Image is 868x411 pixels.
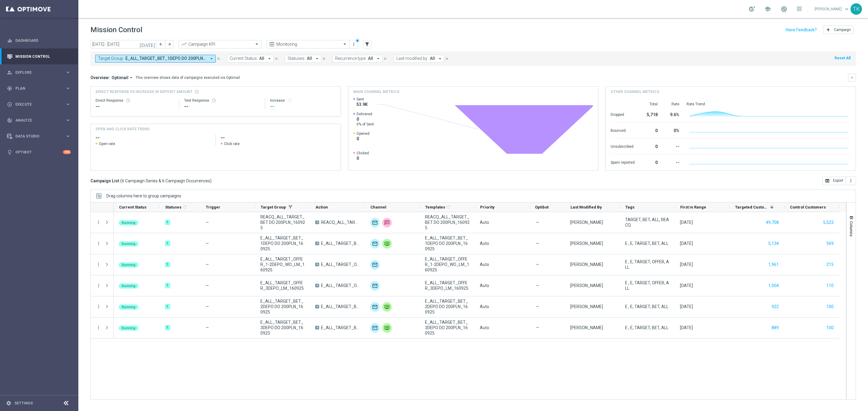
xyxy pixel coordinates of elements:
[768,282,779,289] button: 1,004
[382,239,392,249] div: Private message
[826,27,831,32] i: add
[625,280,670,291] span: E , E, TARGET, OFFER, ALL
[230,56,258,61] span: Current Status:
[96,241,101,246] button: more_vert
[119,283,138,289] colored-tag: Running
[351,42,356,47] i: more_vert
[315,326,319,329] span: A
[642,141,658,151] div: 0
[370,281,380,291] div: Optimail
[357,136,370,141] span: 0
[274,55,279,62] button: close
[480,220,489,225] span: Auto
[480,262,489,267] span: Auto
[370,260,380,270] div: Optimail
[611,89,659,94] h4: Other channel metrics
[768,240,779,247] button: 5,134
[165,241,170,246] div: 1
[96,304,101,309] i: more_vert
[826,261,834,268] button: 215
[122,284,135,288] span: Running
[680,283,693,288] div: 16 Sep 2025, Tuesday
[112,75,128,80] span: Optimail
[91,212,114,233] div: Press SPACE to select this row.
[122,263,135,267] span: Running
[825,178,830,183] i: open_in_browser
[122,178,210,184] span: 6 Campaign Series & 6 Campaign Occurrences
[15,144,63,160] a: Optibot
[396,56,428,61] span: Last modified by:
[357,112,374,116] span: Delivered
[321,55,327,62] button: close
[307,56,312,61] span: All
[444,55,450,62] button: close
[822,178,856,183] multiple-options-button: Export to CSV
[7,48,71,64] div: Mission Control
[351,41,357,48] button: more_vert
[91,275,114,296] div: Press SPACE to select this row.
[260,256,305,273] span: E_ALL_TARGET_OFFER_1-2DEPO_WO_LM_160925
[65,133,71,139] i: keyboard_arrow_right
[570,241,603,246] div: Tomasz Kowalczyk
[321,283,360,288] span: E_ALL_TARGET_OFFER_3DEPO_LM_160925
[7,38,12,43] i: equalizer
[642,157,658,167] div: 0
[7,86,65,91] div: Plan
[114,275,839,296] div: Press SPACE to select this row.
[15,87,65,90] span: Plan
[114,212,839,233] div: Press SPACE to select this row.
[625,304,668,309] span: E , E, TARGET, BET, ALL
[765,219,779,226] button: 49,708
[227,55,274,63] button: Current Status: All arrow_drop_down
[209,56,214,61] i: arrow_drop_down
[125,56,206,61] span: E_ALL_TARGET_BET_1DEPO DO 200PLN_160925 E_ALL_TARGET_BET_2DEPO DO 200PLN_160925 E_ALL_TARGET_BET_...
[814,5,851,14] a: [PERSON_NAME]keyboard_arrow_down
[382,218,392,227] img: SMS
[7,54,71,59] button: Mission Control
[315,221,319,224] span: A
[96,89,193,94] span: Direct Response VS Increase In Deposit Amount
[536,220,539,225] span: —
[7,86,71,91] button: gps_fixed Plan keyboard_arrow_right
[96,98,174,103] div: Direct Response
[355,39,360,43] div: There are unsaved changes
[7,134,71,139] button: Data Studio keyboard_arrow_right
[430,56,435,61] span: All
[288,56,305,61] span: Statuses:
[357,102,368,107] span: 53.9K
[287,98,292,103] i: refresh
[90,26,142,34] h1: Mission Control
[167,42,171,46] i: arrow_forward
[570,220,603,225] div: Tomasz Kowalczyk
[7,150,12,155] i: lightbulb
[848,178,853,183] i: more_vert
[269,41,275,47] i: preview
[316,205,328,209] span: Action
[98,56,124,61] span: Target Group:
[680,262,693,267] div: 16 Sep 2025, Tuesday
[680,220,693,225] div: 16 Sep 2025, Tuesday
[90,40,157,48] input: Select date range
[570,283,603,288] div: Tomasz Kowalczyk
[65,117,71,123] i: keyboard_arrow_right
[91,296,114,317] div: Press SPACE to select this row.
[267,56,272,61] i: arrow_drop_down
[823,26,854,34] button: add Campaign
[15,32,71,48] a: Dashboard
[315,284,319,287] span: A
[139,40,157,49] button: [DATE]
[63,150,71,154] div: +10
[437,56,443,61] i: arrow_drop_down
[611,141,635,151] div: Unsubscribed
[7,70,71,75] button: person_search Explore keyboard_arrow_right
[181,204,187,210] span: Calculate column
[536,262,539,267] span: —
[370,218,380,227] div: Optimail
[480,304,489,309] span: Auto
[790,205,826,209] span: Control Customers
[570,304,603,309] div: Tomasz Kowalczyk
[642,109,658,119] div: 5,718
